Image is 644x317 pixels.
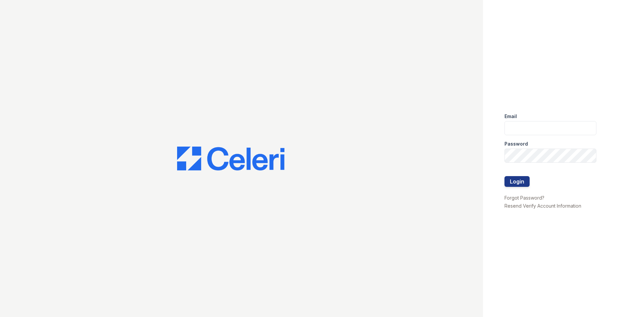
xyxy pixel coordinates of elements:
[504,195,544,201] a: Forgot Password?
[504,141,528,147] label: Password
[504,113,517,120] label: Email
[504,176,530,187] button: Login
[504,203,581,209] a: Resend Verify Account Information
[177,147,284,171] img: CE_Logo_Blue-a8612792a0a2168367f1c8372b55b34899dd931a85d93a1a3d3e32e68fde9ad4.png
